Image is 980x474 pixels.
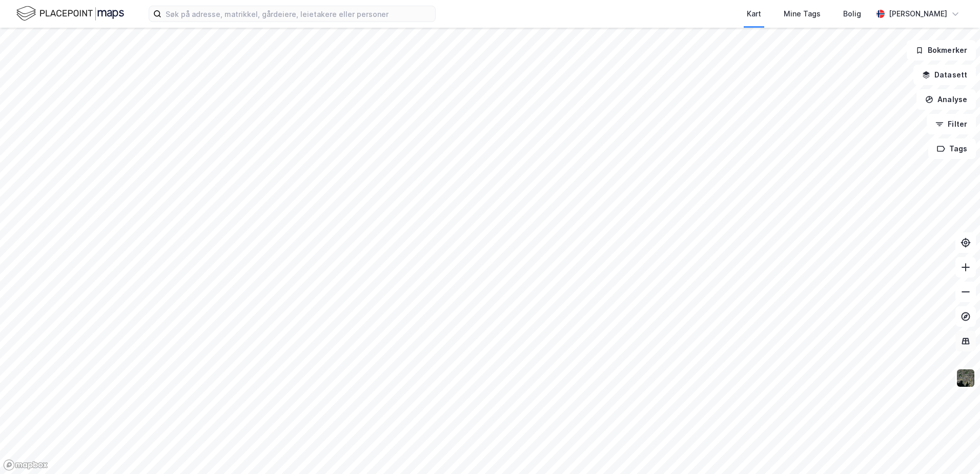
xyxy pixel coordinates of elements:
[747,8,761,20] div: Kart
[843,8,861,20] div: Bolig
[928,139,976,159] button: Tags
[929,425,980,474] div: Kontrollprogram for chat
[929,425,980,474] iframe: Chat Widget
[16,5,124,23] img: logo.f888ab2527a4732fd821a326f86c7f29.svg
[889,8,947,20] div: [PERSON_NAME]
[927,114,976,134] button: Filter
[916,89,976,110] button: Analyse
[907,40,976,61] button: Bokmerker
[3,459,48,471] a: Mapbox homepage
[784,8,821,20] div: Mine Tags
[913,65,976,85] button: Datasett
[161,6,435,22] input: Søk på adresse, matrikkel, gårdeiere, leietakere eller personer
[956,368,975,388] img: 9k=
